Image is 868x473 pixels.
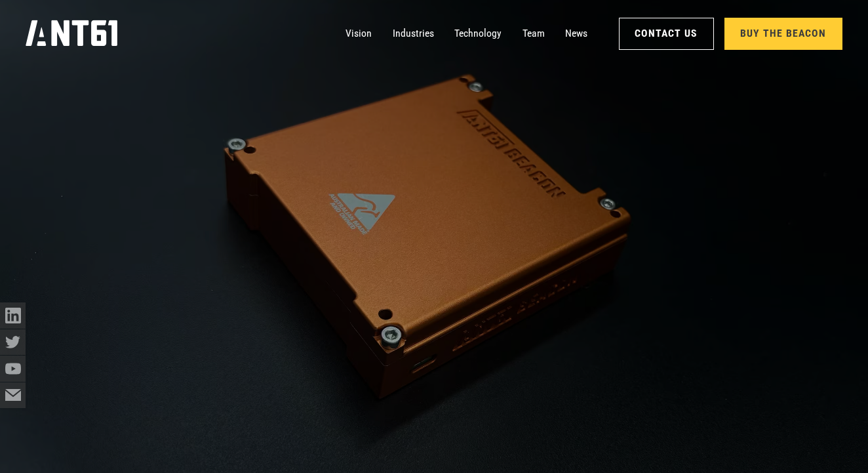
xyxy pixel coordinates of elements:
[393,21,434,47] a: Industries
[454,21,502,47] a: Technology
[345,21,372,47] a: Vision
[523,21,545,47] a: Team
[619,18,714,50] a: Contact Us
[565,21,587,47] a: News
[724,18,842,50] a: Buy the Beacon
[26,16,117,51] a: home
